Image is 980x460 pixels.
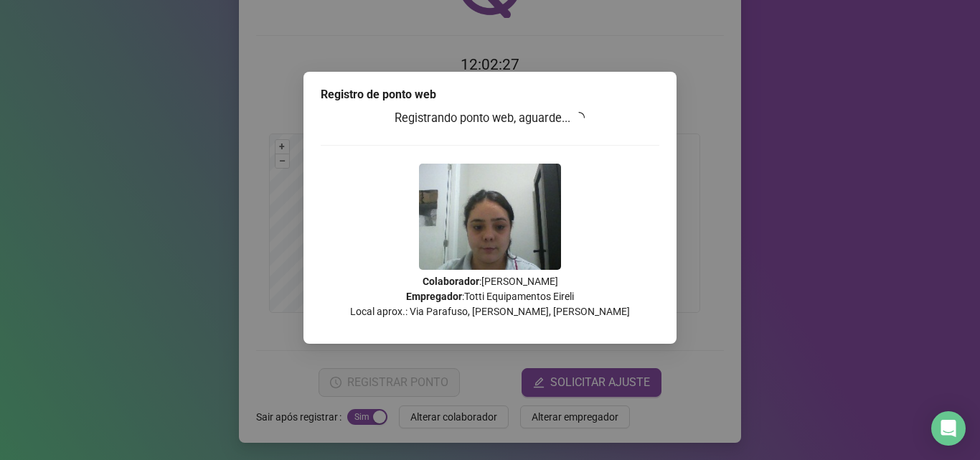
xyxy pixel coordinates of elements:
[321,86,659,103] div: Registro de ponto web
[572,111,587,126] span: loading
[931,411,966,446] div: Open Intercom Messenger
[423,276,479,287] strong: Colaborador
[419,164,561,270] img: 2Q==
[321,274,659,319] p: : [PERSON_NAME] : Totti Equipamentos Eireli Local aprox.: Via Parafuso, [PERSON_NAME], [PERSON_NAME]
[406,291,462,302] strong: Empregador
[321,109,659,128] h3: Registrando ponto web, aguarde...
